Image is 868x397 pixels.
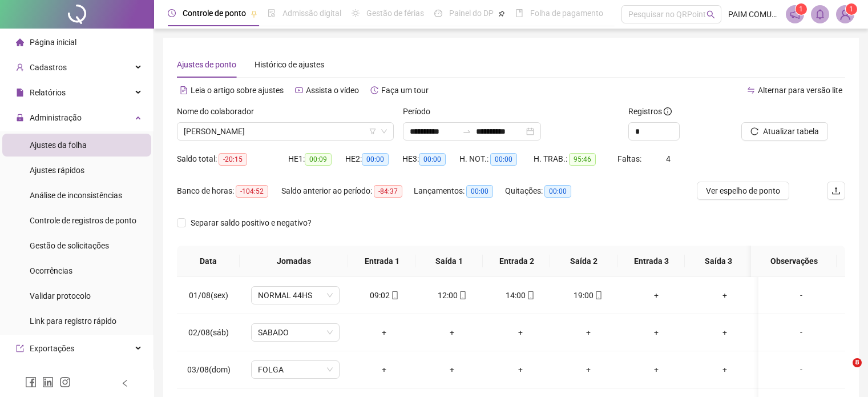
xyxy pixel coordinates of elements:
th: Saída 1 [415,246,483,277]
span: 95:46 [569,153,596,166]
span: dashboard [434,9,442,17]
span: Ocorrências [30,266,72,275]
span: Leia o artigo sobre ajustes [191,86,284,95]
span: Histórico de ajustes [255,60,324,69]
span: linkedin [42,376,54,388]
span: reload [750,127,758,135]
div: + [495,363,545,376]
div: + [427,363,477,376]
span: Controle de registros de ponto [30,216,136,225]
div: + [495,326,545,339]
span: Ajustes de ponto [177,60,236,69]
div: Banco de horas: [177,185,281,198]
span: Alternar para versão lite [758,86,842,95]
img: 35620 [837,6,854,23]
span: facebook [25,376,37,388]
div: + [632,289,681,302]
span: 4 [666,154,671,163]
div: HE 1: [288,153,345,166]
span: down [381,128,387,135]
span: clock-circle [168,9,176,17]
span: 00:00 [419,153,446,166]
div: + [427,326,477,339]
span: search [706,10,715,19]
span: file [16,89,24,97]
span: Link para registro rápido [30,316,116,326]
label: Período [403,105,438,118]
span: -20:15 [219,153,247,166]
div: - [768,289,835,302]
span: pushpin [251,10,257,17]
div: + [632,326,681,339]
span: lock [16,114,24,122]
span: Gestão de solicitações [30,241,109,250]
span: Relatórios [30,88,66,97]
div: + [359,326,409,339]
span: to [462,127,471,136]
div: + [563,326,613,339]
span: sun [352,9,360,17]
div: - [768,363,835,376]
span: NORMAL 44HS [258,287,333,304]
span: user-add [16,63,24,71]
span: 1 [849,5,853,13]
span: Gestão de férias [366,9,424,18]
div: + [700,326,749,339]
span: file-done [268,9,276,17]
span: Ajustes rápidos [30,166,84,175]
span: Exportações [30,344,74,353]
span: FOLGA [258,361,333,378]
span: history [370,86,378,94]
span: Atualizar tabela [763,125,819,138]
label: Nome do colaborador [177,105,261,118]
span: 01/08(sex) [189,291,228,300]
div: HE 2: [345,153,402,166]
span: Análise de inconsistências [30,191,122,200]
span: Admissão digital [282,9,341,18]
span: Página inicial [30,38,76,47]
span: mobile [526,291,535,299]
span: Faça um tour [381,86,429,95]
th: Saída 2 [550,246,617,277]
span: Administração [30,113,82,122]
span: instagram [59,376,71,388]
div: Quitações: [505,185,588,198]
span: Painel do DP [449,9,494,18]
span: 8 [853,358,862,367]
div: Saldo total: [177,153,288,166]
span: swap-right [462,127,471,136]
div: H. NOT.: [459,153,534,166]
span: notification [790,9,800,19]
div: 09:02 [359,289,409,302]
span: mobile [594,291,603,299]
span: Ver espelho de ponto [706,185,780,197]
th: Data [177,246,240,277]
span: -84:37 [374,185,402,198]
span: Cadastros [30,63,67,72]
div: 14:00 [495,289,545,302]
span: export [16,344,24,352]
th: Entrada 3 [617,246,685,277]
span: swap [747,86,755,94]
span: 03/08(dom) [187,365,231,374]
span: Assista o vídeo [306,86,359,95]
span: book [515,9,523,17]
th: Saída 3 [685,246,752,277]
span: Faltas: [617,154,643,163]
div: 12:00 [427,289,477,302]
div: + [563,363,613,376]
span: SABADO [258,324,333,341]
span: home [16,38,24,46]
sup: Atualize o seu contato no menu Meus Dados [846,3,857,15]
div: Lançamentos: [414,185,505,198]
span: Folha de pagamento [530,9,603,18]
span: 00:09 [305,153,332,166]
button: Atualizar tabela [741,122,828,141]
span: youtube [295,86,303,94]
span: pushpin [498,10,505,17]
span: 00:00 [544,185,571,198]
button: Ver espelho de ponto [697,182,789,200]
span: Separar saldo positivo e negativo? [186,216,316,229]
div: + [700,363,749,376]
span: Controle de ponto [183,9,246,18]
